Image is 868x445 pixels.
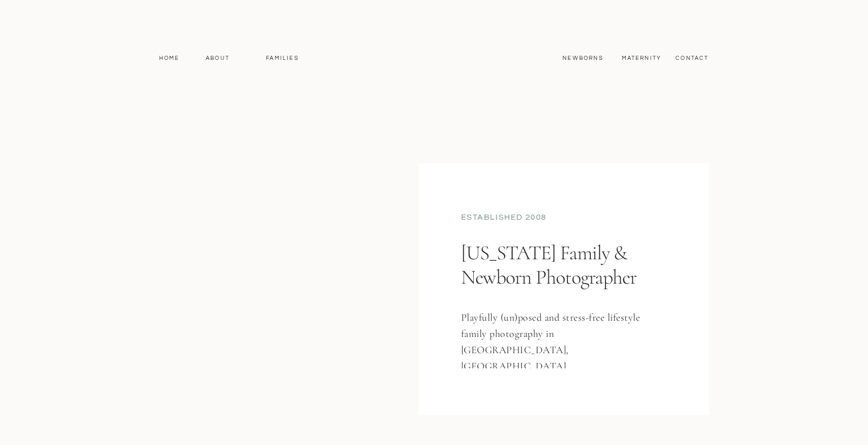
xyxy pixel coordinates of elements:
h3: Playfully (un)posed and stress-free lifestyle family photography in [GEOGRAPHIC_DATA], [GEOGRAPHI... [461,310,652,368]
h1: [US_STATE] Family & Newborn Photographer [461,241,662,328]
a: contact [670,54,714,63]
a: Home [155,54,184,63]
div: established 2008 [461,212,667,225]
a: About [203,54,233,63]
a: MAternity [622,54,661,63]
a: Families [260,54,306,63]
a: Newborns [559,54,608,63]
